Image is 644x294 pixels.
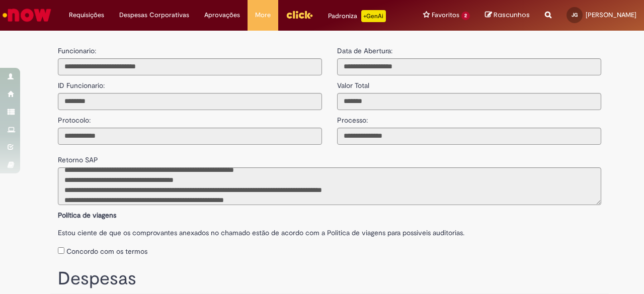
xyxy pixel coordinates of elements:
[58,75,105,90] label: ID Funcionario:
[586,11,636,19] span: [PERSON_NAME]
[432,10,459,20] span: Favoritos
[461,12,470,20] span: 2
[66,246,147,256] label: Concordo com os termos
[572,12,578,18] span: JG
[255,10,271,20] span: More
[337,46,392,56] label: Data de Abertura:
[119,10,189,20] span: Despesas Corporativas
[58,150,98,165] label: Retorno SAP
[58,211,116,220] b: Política de viagens
[58,269,601,289] h1: Despesas
[58,223,601,238] label: Estou ciente de que os comprovantes anexados no chamado estão de acordo com a Politica de viagens...
[494,10,530,20] span: Rascunhos
[204,10,240,20] span: Aprovações
[485,11,530,20] a: Rascunhos
[337,110,368,125] label: Processo:
[361,10,386,22] p: +GenAi
[58,46,96,56] label: Funcionario:
[69,10,104,20] span: Requisições
[1,5,53,25] img: ServiceNow
[328,10,386,22] div: Padroniza
[58,110,91,125] label: Protocolo:
[337,75,369,90] label: Valor Total
[286,7,313,22] img: click_logo_yellow_360x200.png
